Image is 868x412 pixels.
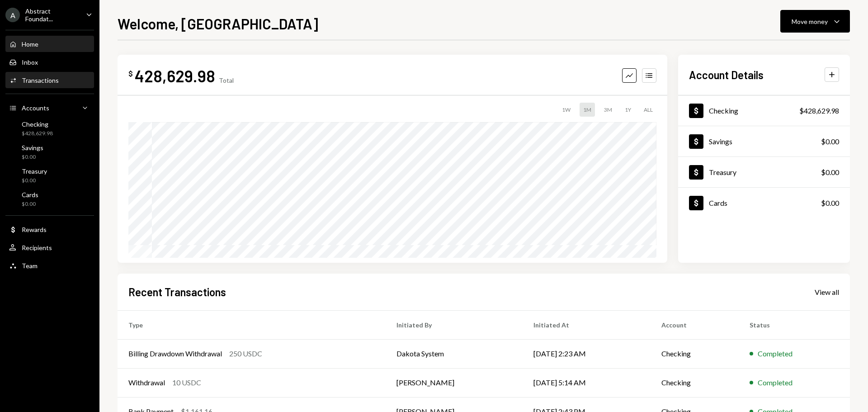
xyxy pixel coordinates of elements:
[172,377,201,388] div: 10 USDC
[22,262,38,270] div: Team
[5,72,94,88] a: Transactions
[5,165,94,186] a: Treasury$0.00
[5,221,94,237] a: Rewards
[523,368,651,397] td: [DATE] 5:14 AM
[709,137,732,146] div: Savings
[5,54,94,70] a: Inbox
[128,348,222,359] div: Billing Drawdown Withdrawal
[799,105,839,116] div: $428,629.98
[5,239,94,256] a: Recipients
[22,120,53,128] div: Checking
[780,10,850,33] button: Move money
[5,36,94,52] a: Home
[229,348,262,359] div: 250 USDC
[25,7,79,23] div: Abstract Foundat...
[600,103,616,117] div: 3M
[523,310,651,339] th: Initiated At
[821,167,839,178] div: $0.00
[22,167,47,175] div: Treasury
[640,103,656,117] div: ALL
[739,310,850,339] th: Status
[709,106,738,115] div: Checking
[135,66,215,86] div: 428,629.98
[815,287,839,297] a: View all
[651,368,739,397] td: Checking
[386,310,523,339] th: Initiated By
[709,199,727,207] div: Cards
[758,377,793,388] div: Completed
[558,103,574,117] div: 1W
[22,130,53,137] div: $428,629.98
[651,339,739,368] td: Checking
[386,339,523,368] td: Dakota System
[5,99,94,116] a: Accounts
[22,104,49,112] div: Accounts
[5,188,94,210] a: Cards$0.00
[386,368,523,397] td: [PERSON_NAME]
[678,157,850,187] a: Treasury$0.00
[689,67,764,82] h2: Account Details
[22,58,38,66] div: Inbox
[22,177,47,185] div: $0.00
[22,144,43,152] div: Savings
[219,76,234,84] div: Total
[821,136,839,147] div: $0.00
[821,198,839,208] div: $0.00
[22,40,38,48] div: Home
[758,348,793,359] div: Completed
[5,118,94,139] a: Checking$428,629.98
[523,339,651,368] td: [DATE] 2:23 AM
[678,126,850,156] a: Savings$0.00
[815,288,839,297] div: View all
[128,284,226,299] h2: Recent Transactions
[22,200,38,208] div: $0.00
[128,377,165,388] div: Withdrawal
[22,191,38,199] div: Cards
[580,103,595,117] div: 1M
[128,69,133,78] div: $
[118,310,386,339] th: Type
[22,76,59,84] div: Transactions
[621,103,635,117] div: 1Y
[118,14,318,33] h1: Welcome, [GEOGRAPHIC_DATA]
[5,141,94,163] a: Savings$0.00
[22,244,52,251] div: Recipients
[5,8,20,22] div: A
[651,310,739,339] th: Account
[678,188,850,218] a: Cards$0.00
[22,153,43,161] div: $0.00
[709,168,736,176] div: Treasury
[5,257,94,274] a: Team
[678,95,850,126] a: Checking$428,629.98
[792,17,828,26] div: Move money
[22,226,47,233] div: Rewards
